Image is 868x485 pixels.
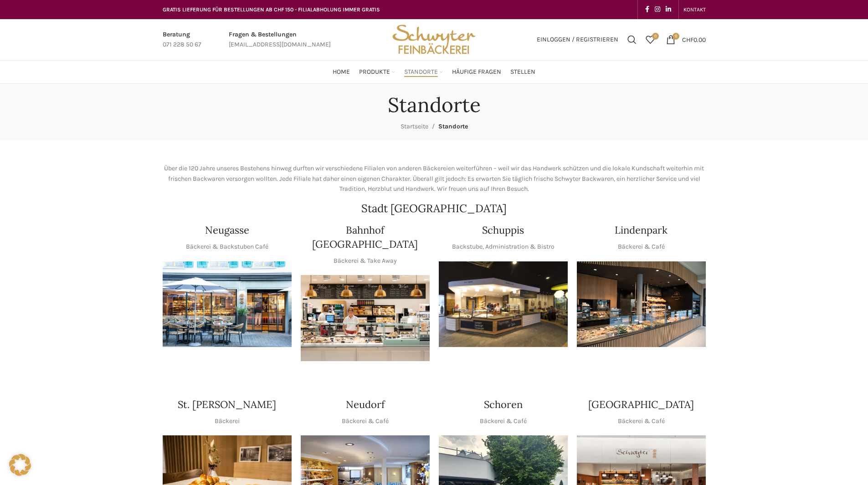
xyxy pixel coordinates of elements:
img: 150130-Schwyter-013 [439,261,568,347]
a: Produkte [359,63,395,81]
span: 0 [673,33,679,40]
span: CHF [682,36,693,43]
img: 017-e1571925257345 [577,261,706,347]
span: Produkte [359,68,390,77]
h4: St. [PERSON_NAME] [178,398,276,412]
a: Standorte [404,63,443,81]
span: Standorte [438,123,468,130]
p: Bäckerei & Café [342,416,389,426]
a: Facebook social link [642,3,652,16]
p: Backstube, Administration & Bistro [452,242,555,252]
span: Standorte [404,68,438,77]
h4: Neugasse [205,223,249,237]
a: Häufige Fragen [452,63,501,81]
a: KONTAKT [683,0,706,19]
span: KONTAKT [683,6,706,13]
h4: [GEOGRAPHIC_DATA] [588,398,694,412]
p: Bäckerei & Café [618,242,665,252]
a: Infobox link [229,30,331,50]
a: 0 CHF0.00 [662,31,710,49]
div: Main navigation [158,63,710,81]
span: Einloggen / Registrieren [537,36,618,43]
span: GRATIS LIEFERUNG FÜR BESTELLUNGEN AB CHF 150 - FILIALABHOLUNG IMMER GRATIS [163,6,380,13]
div: Secondary navigation [679,0,710,19]
span: Stellen [510,68,535,77]
h1: Standorte [388,93,481,117]
h4: Schoren [484,398,523,412]
p: Bäckerei & Backstuben Café [186,242,268,252]
div: Meine Wunschliste [641,31,659,49]
a: Einloggen / Registrieren [532,31,623,49]
h4: Neudorf [346,398,385,412]
p: Bäckerei & Café [480,416,527,426]
img: Neugasse [163,261,292,347]
a: Linkedin social link [663,3,674,16]
a: Stellen [510,63,535,81]
p: Bäckerei [215,416,240,426]
h4: Schuppis [482,223,524,237]
p: Bäckerei & Take Away [334,256,397,266]
a: Startseite [401,123,428,130]
img: Bahnhof St. Gallen [301,275,430,361]
p: Bäckerei & Café [618,416,665,426]
span: Home [333,68,350,77]
img: Bäckerei Schwyter [389,19,478,60]
a: Home [333,63,350,81]
span: Häufige Fragen [452,68,501,77]
bdi: 0.00 [682,36,706,43]
h4: Bahnhof [GEOGRAPHIC_DATA] [301,223,430,251]
h4: Lindenpark [615,223,668,237]
h2: Stadt [GEOGRAPHIC_DATA] [163,203,706,214]
a: Infobox link [163,30,201,50]
a: Suchen [623,31,641,49]
p: Über die 120 Jahre unseres Bestehens hinweg durften wir verschiedene Filialen von anderen Bäckere... [163,163,706,194]
a: 0 [641,31,659,49]
a: Site logo [389,35,478,43]
span: 0 [652,33,659,40]
a: Instagram social link [652,3,663,16]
